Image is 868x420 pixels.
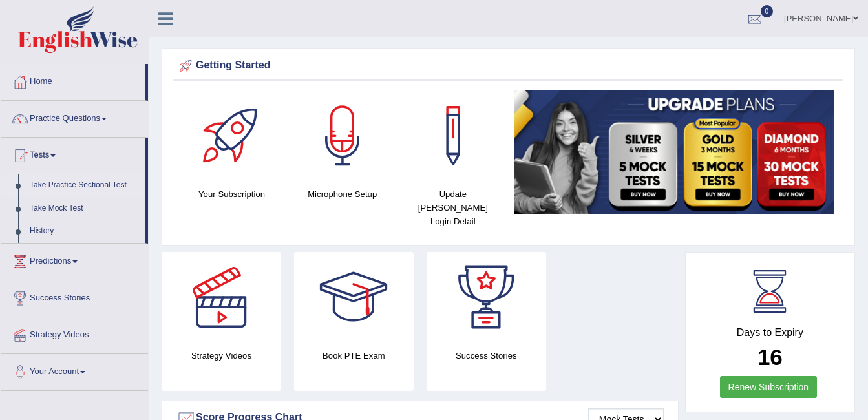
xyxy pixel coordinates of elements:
[720,376,818,398] a: Renew Subscription
[761,5,774,17] span: 0
[1,101,148,133] a: Practice Questions
[24,197,145,220] a: Take Mock Test
[514,90,834,214] img: small5.jpg
[1,280,148,313] a: Success Stories
[294,349,414,362] h4: Book PTE Exam
[1,64,145,96] a: Home
[176,56,840,76] div: Getting Started
[1,317,148,350] a: Strategy Videos
[24,220,145,243] a: History
[1,244,148,276] a: Predictions
[427,349,546,362] h4: Success Stories
[1,354,148,386] a: Your Account
[700,327,840,339] h4: Days to Expiry
[1,138,145,170] a: Tests
[404,187,502,228] h4: Update [PERSON_NAME] Login Detail
[162,349,281,362] h4: Strategy Videos
[24,174,145,197] a: Take Practice Sectional Test
[293,187,391,201] h4: Microphone Setup
[757,344,783,370] b: 16
[183,187,281,201] h4: Your Subscription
